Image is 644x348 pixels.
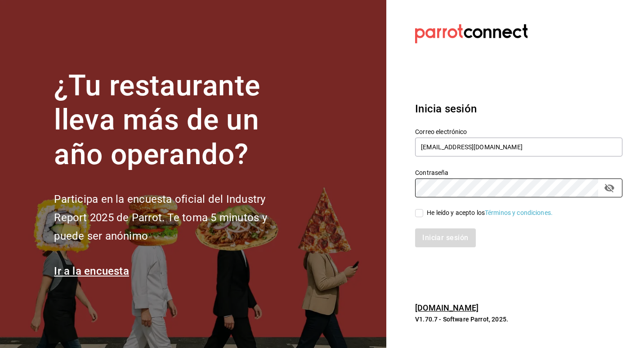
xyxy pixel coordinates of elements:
div: He leído y acepto los [427,208,553,218]
h3: Inicia sesión [415,101,622,117]
h2: Participa en la encuesta oficial del Industry Report 2025 de Parrot. Te toma 5 minutos y puede se... [54,190,297,245]
input: Ingresa tu correo electrónico [415,138,622,156]
a: Ir a la encuesta [54,265,129,277]
a: Términos y condiciones. [485,209,553,216]
button: Campo de contraseña [602,180,617,196]
a: [DOMAIN_NAME] [415,303,479,312]
p: V1.70.7 - Software Parrot, 2025. [415,315,622,324]
label: Correo electrónico [415,128,622,134]
label: Contraseña [415,169,622,175]
h1: ¿Tu restaurante lleva más de un año operando? [54,69,297,172]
